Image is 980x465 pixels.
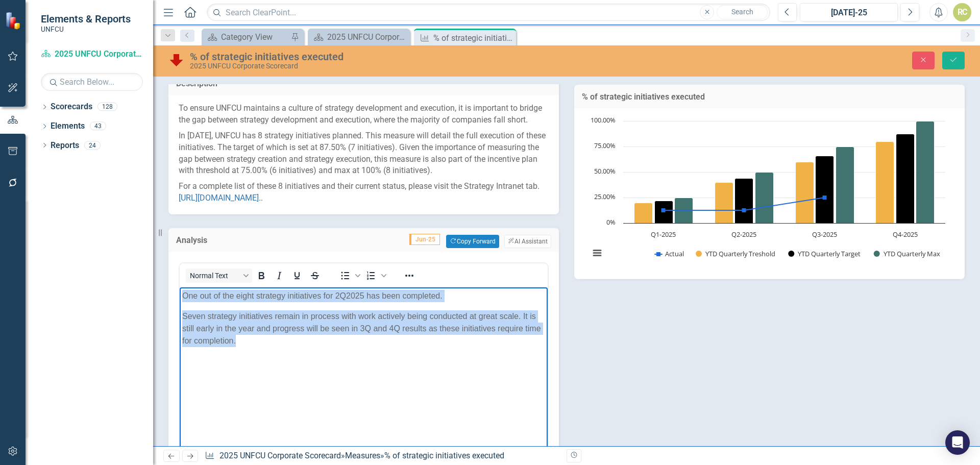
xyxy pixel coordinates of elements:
g: YTD Quarterly Max, series 4 of 4. Bar series with 4 bars. [675,121,935,224]
text: Q4-2025 [893,230,918,239]
path: Q3-2025, 75. YTD Quarterly Max. [836,147,854,224]
h3: Analysis [176,236,243,245]
path: Q2-2025, 50. YTD Quarterly Max. [755,173,774,224]
text: 50.00% [594,166,616,176]
button: Block Normal Text [186,268,252,283]
a: 2025 UNFCU Corporate Scorecard [41,48,143,60]
button: Underline [288,268,306,283]
div: Category View [221,31,288,43]
small: UNFCU [41,25,131,33]
a: 2025 UNFCU Corporate Scorecard [219,451,341,460]
img: Below Plan [168,52,185,68]
path: Q2-2025, 40. YTD Quarterly Treshold. [715,183,733,224]
span: Normal Text [190,272,240,280]
span: Search [731,8,753,16]
p: In [DATE], UNFCU has 8 strategy initiatives planned. This measure will detail the full execution ... [179,128,549,179]
div: % of strategic initiatives executed [190,51,615,62]
a: Category View [204,31,288,43]
svg: Interactive chart [584,116,950,269]
input: Search ClearPoint... [207,4,770,21]
a: Scorecards [51,101,92,113]
img: ClearPoint Strategy [5,11,23,30]
div: 24 [84,141,101,150]
div: 128 [97,103,117,111]
path: Q3-2025, 60. YTD Quarterly Treshold. [796,162,814,224]
div: Bullet list [336,268,362,283]
path: Q2-2025, 43.75. YTD Quarterly Target. [735,179,753,224]
path: Q4-2025, 87.5. YTD Quarterly Target. [896,134,915,224]
a: Reports [51,140,79,152]
h3: Description [176,79,551,88]
path: Q4-2025, 80. YTD Quarterly Treshold. [876,142,894,224]
button: Strikethrough [306,268,324,283]
path: Q3-2025, 65.61. YTD Quarterly Target. [816,156,834,224]
span: Jun-25 [409,234,440,245]
div: Chart. Highcharts interactive chart. [584,116,954,269]
text: 0% [606,217,616,227]
button: Reveal or hide additional toolbar items [401,268,418,283]
path: Q3-2025, 25. Actual. [823,195,827,200]
a: 2025 UNFCU Corporate Balanced Scorecard [310,31,407,43]
text: 25.00% [594,192,616,201]
button: Show YTD Quarterly Treshold [696,249,776,258]
a: Measures [345,451,380,460]
button: Copy Forward [446,235,499,248]
text: Q1-2025 [651,230,676,239]
button: Show Actual [655,249,684,258]
a: [URL][DOMAIN_NAME].. [179,193,263,203]
button: Show YTD Quarterly Max [874,249,941,258]
path: Q2-2025, 12.5. Actual. [742,208,746,212]
div: Numbered list [362,268,388,283]
div: % of strategic initiatives executed [433,32,513,44]
button: AI Assistant [504,235,551,248]
path: Q1-2025, 25. YTD Quarterly Max. [675,198,693,224]
button: View chart menu, Chart [590,246,604,260]
button: [DATE]-25 [800,3,898,21]
div: [DATE]-25 [803,7,894,19]
text: 100.00% [591,115,616,125]
button: Bold [253,268,270,283]
div: » » [205,450,559,462]
button: Search [717,5,768,19]
text: Q3-2025 [812,230,837,239]
g: YTD Quarterly Target, series 3 of 4. Bar series with 4 bars. [655,134,915,224]
path: Q1-2025, 20. YTD Quarterly Treshold. [634,203,653,224]
path: Q1-2025, 12.5. Actual. [661,208,666,212]
p: To ensure UNFCU maintains a culture of strategy development and execution, it is important to bri... [179,103,549,128]
g: YTD Quarterly Treshold, series 2 of 4. Bar series with 4 bars. [634,142,894,224]
h3: % of strategic initiatives executed [582,92,957,102]
button: Italic [271,268,288,283]
text: 75.00% [594,141,616,150]
button: Show YTD Quarterly Target [788,249,862,258]
div: 2025 UNFCU Corporate Balanced Scorecard [327,31,407,43]
div: % of strategic initiatives executed [384,451,504,460]
path: Q4-2025, 100. YTD Quarterly Max. [916,121,935,224]
text: Q2-2025 [731,230,756,239]
div: Open Intercom Messenger [945,430,970,455]
a: Elements [51,120,85,132]
span: Elements & Reports [41,13,131,25]
p: For a complete list of these 8 initiatives and their current status, please visit the Strategy In... [179,179,549,204]
div: 2025 UNFCU Corporate Scorecard [190,62,615,70]
path: Q1-2025, 21.875. YTD Quarterly Target. [655,201,673,224]
button: RC [953,3,971,21]
g: Actual, series 1 of 4. Line with 4 data points. [661,195,827,212]
input: Search Below... [41,73,143,91]
div: 43 [90,122,106,131]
